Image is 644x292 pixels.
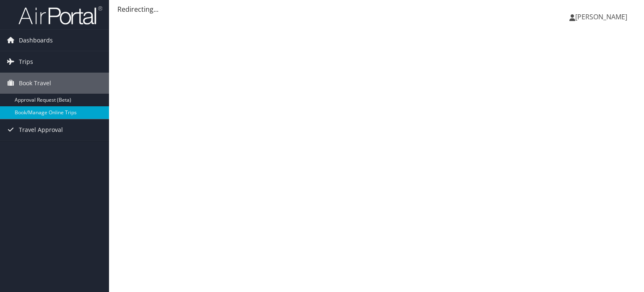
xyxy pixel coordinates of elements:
span: Dashboards [19,30,53,51]
div: Redirecting... [117,4,636,14]
span: Trips [19,51,33,72]
span: [PERSON_NAME] [575,12,627,21]
a: [PERSON_NAME] [569,4,636,29]
span: Book Travel [19,73,51,94]
span: Travel Approval [19,119,63,140]
img: airportal-logo.png [18,5,102,25]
